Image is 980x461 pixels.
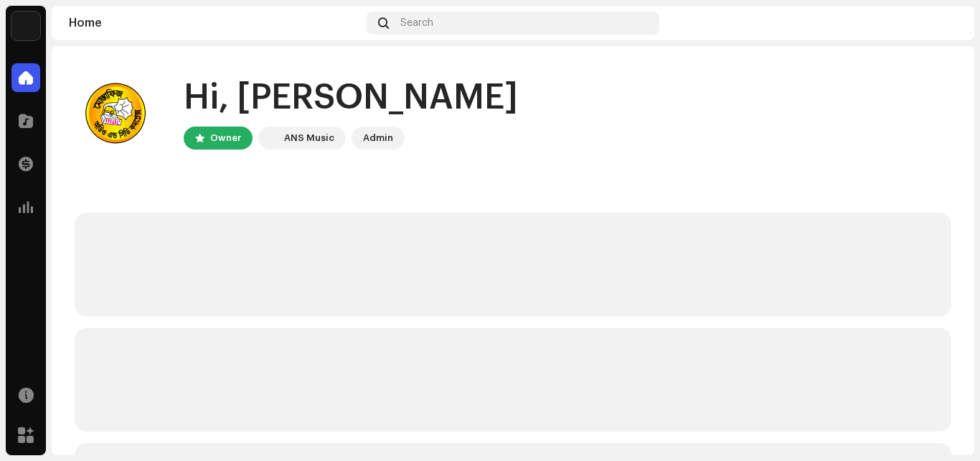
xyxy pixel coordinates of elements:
div: Hi, [PERSON_NAME] [184,75,518,121]
div: Admin [363,129,393,147]
div: ANS Music [284,129,334,147]
img: c1423b3d-6ebf-4b6c-a5b6-ef04f0de1f57 [934,12,957,35]
img: bb356b9b-6e90-403f-adc8-c282c7c2e227 [261,129,278,147]
div: Home [69,17,361,29]
div: Owner [210,129,241,147]
span: Search [400,17,433,29]
img: c1423b3d-6ebf-4b6c-a5b6-ef04f0de1f57 [75,69,161,155]
img: bb356b9b-6e90-403f-adc8-c282c7c2e227 [11,12,40,40]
